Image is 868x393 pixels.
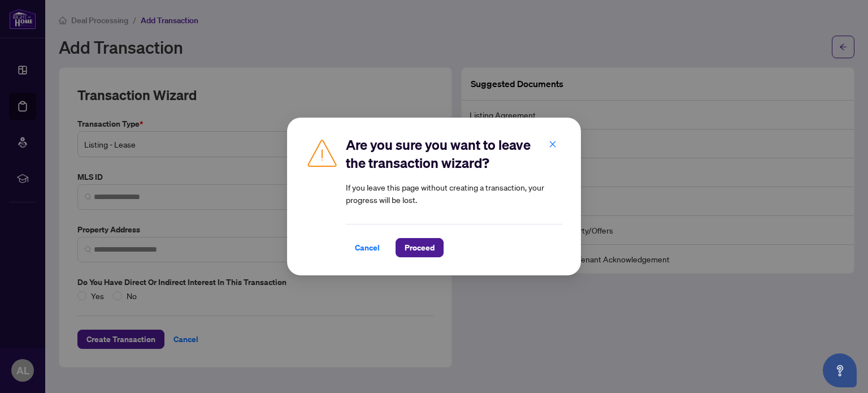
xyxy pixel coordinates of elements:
[405,239,435,257] span: Proceed
[346,181,563,206] article: If you leave this page without creating a transaction, your progress will be lost.
[355,239,380,257] span: Cancel
[549,140,557,148] span: close
[346,238,389,257] button: Cancel
[396,238,444,257] button: Proceed
[346,136,563,172] h2: Are you sure you want to leave the transaction wizard?
[823,353,857,387] button: Open asap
